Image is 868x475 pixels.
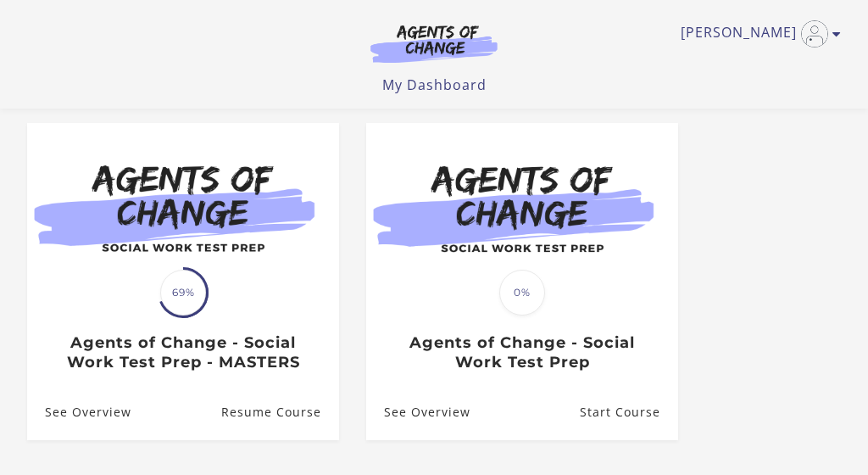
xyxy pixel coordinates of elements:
span: 0% [499,270,545,316]
a: Toggle menu [681,20,832,47]
a: Agents of Change - Social Work Test Prep - MASTERS: See Overview [27,385,131,440]
a: Agents of Change - Social Work Test Prep: Resume Course [580,385,678,440]
a: Agents of Change - Social Work Test Prep - MASTERS: Resume Course [221,385,339,440]
span: 69% [160,270,206,316]
img: Agents of Change Logo [353,24,515,63]
a: My Dashboard [382,75,487,94]
h3: Agents of Change - Social Work Test Prep [384,333,659,372]
a: Agents of Change - Social Work Test Prep: See Overview [366,385,470,440]
h3: Agents of Change - Social Work Test Prep - MASTERS [45,333,320,372]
